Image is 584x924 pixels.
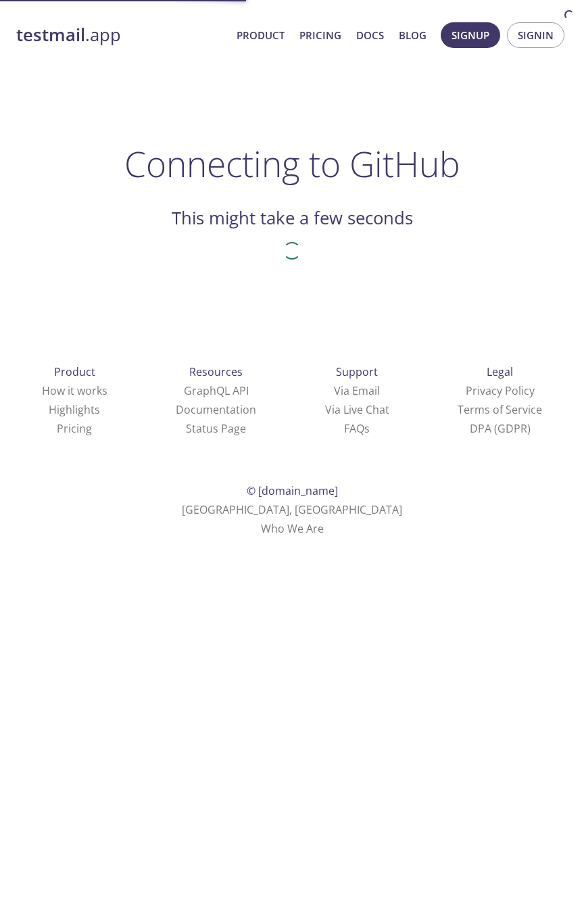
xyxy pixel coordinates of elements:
[470,421,531,436] a: DPA (GDPR)
[344,421,370,436] a: FAQ
[237,26,285,44] a: Product
[189,364,243,379] span: Resources
[261,521,324,536] a: Who We Are
[356,26,384,44] a: Docs
[441,22,500,48] button: Signup
[452,26,489,44] span: Signup
[518,26,554,44] span: Signin
[336,364,378,379] span: Support
[399,26,427,44] a: Blog
[325,402,389,417] a: Via Live Chat
[57,421,92,436] a: Pricing
[54,364,95,379] span: Product
[334,383,380,398] a: Via Email
[16,24,226,47] a: testmail.app
[176,402,256,417] a: Documentation
[299,26,341,44] a: Pricing
[182,502,402,517] span: [GEOGRAPHIC_DATA], [GEOGRAPHIC_DATA]
[184,383,249,398] a: GraphQL API
[458,402,542,417] a: Terms of Service
[507,22,564,48] button: Signin
[186,421,246,436] a: Status Page
[487,364,513,379] span: Legal
[247,483,338,498] span: © [DOMAIN_NAME]
[364,421,370,436] span: s
[466,383,535,398] a: Privacy Policy
[42,383,107,398] a: How it works
[124,143,460,184] h1: Connecting to GitHub
[16,23,85,47] strong: testmail
[49,402,100,417] a: Highlights
[172,207,413,230] h2: This might take a few seconds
